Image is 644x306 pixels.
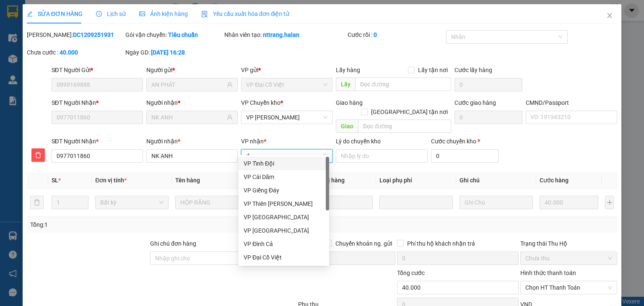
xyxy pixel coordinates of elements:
div: SĐT Người Nhận [52,98,143,107]
button: delete [30,196,44,209]
span: Bất kỳ [100,196,164,209]
span: Giao [336,119,358,133]
label: Hình thức thanh toán [520,270,576,276]
span: Chưa thu [525,252,612,265]
span: Chọn HT Thanh Toán [525,281,612,294]
input: Tên người nhận [151,113,225,122]
input: Lý do chuyển kho [336,149,427,163]
input: Cước lấy hàng [454,78,522,91]
span: Tên hàng [175,177,200,184]
span: VP Đại Cồ Việt [246,78,327,91]
span: picture [139,11,145,17]
input: Dọc đường [355,78,451,91]
span: VP Chuyển kho [241,99,280,106]
label: Ghi chú đơn hàng [150,240,196,247]
span: Phí thu hộ khách nhận trả [404,239,478,248]
b: nttrang.halan [263,31,299,38]
input: Ghi Chú [460,196,533,209]
th: Loại phụ phí [376,172,456,189]
span: Lấy [336,78,355,91]
input: VD: Bàn, Ghế [175,196,249,209]
div: Gói vận chuyển: [125,30,222,39]
button: Close [598,4,621,28]
div: VP Đại Cồ Việt [239,251,329,264]
input: Ghi chú đơn hàng [150,252,272,265]
span: Cước hàng [540,177,569,184]
span: close [606,12,613,19]
b: 40.000 [60,49,78,56]
div: Cước rồi : [348,30,444,39]
span: clock-circle [96,11,102,17]
input: Tên người gửi [151,80,225,89]
div: VP Thiên [PERSON_NAME] [244,199,324,208]
div: VP Cái Dăm [239,170,329,184]
div: VP Đình Cả [239,237,329,251]
div: VP Giếng Đáy [239,184,329,197]
span: Lịch sử [96,10,126,17]
span: Lấy tận nơi [415,65,451,75]
div: Cước chuyển kho [431,137,499,146]
span: Chuyển khoản ng. gửi [332,239,395,248]
div: VP Tỉnh Đội [244,159,324,168]
span: Lấy hàng [336,67,360,73]
div: Tổng: 1 [30,220,249,229]
span: SL [52,177,58,184]
div: CMND/Passport [526,98,617,107]
div: Chưa cước : [27,48,124,57]
input: Cước giao hàng [454,111,522,124]
div: VP Hà Đông [239,210,329,224]
input: 0 [540,196,598,209]
span: Yêu cầu xuất hóa đơn điện tử [201,10,290,17]
div: VP Giếng Đáy [244,186,324,195]
input: SĐT người nhận [52,149,143,163]
div: VP Đại Cồ Việt [244,253,324,262]
div: [PERSON_NAME]: [27,30,124,39]
div: SĐT Người Gửi [52,65,143,75]
span: [GEOGRAPHIC_DATA] tận nơi [368,107,451,117]
div: Người nhận [146,98,238,107]
span: VP Hoàng Gia [246,111,327,124]
div: VP Định Hóa [239,224,329,237]
input: 0 [314,196,372,209]
div: VP Cái Dăm [244,172,324,182]
div: Ngày GD: [125,48,222,57]
span: user [227,114,233,120]
button: delete [31,148,45,162]
span: Đơn vị tính [95,177,127,184]
div: VP Đình Cả [244,239,324,249]
div: Người nhận [146,137,238,146]
span: Giá trị hàng [314,177,345,184]
div: VP [GEOGRAPHIC_DATA] [244,213,324,222]
span: Giao hàng [336,99,363,106]
input: Tên người nhận [146,149,238,163]
input: Dọc đường [358,119,451,133]
div: SĐT Người Nhận [52,137,143,146]
span: delete [32,152,44,158]
th: Ghi chú [456,172,536,189]
div: VP [GEOGRAPHIC_DATA] [244,226,324,235]
div: VP Tỉnh Đội [239,157,329,170]
b: [DATE] 16:28 [151,49,185,56]
div: VP gửi [241,65,332,75]
span: edit [27,11,33,17]
span: user [227,82,233,88]
b: Tiêu chuẩn [168,31,198,38]
span: SỬA ĐƠN HÀNG [27,10,83,17]
span: VP nhận [241,138,264,145]
img: icon [201,11,208,18]
b: DC1209251931 [73,31,114,38]
div: VP Thiên Đường Bảo Sơn [239,197,329,210]
label: Cước lấy hàng [454,67,492,73]
div: Trạng thái Thu Hộ [520,239,617,248]
label: Cước giao hàng [454,99,496,106]
span: Ảnh kiện hàng [139,10,188,17]
b: 0 [374,31,377,38]
label: Lý do chuyển kho [336,138,381,145]
button: plus [605,196,614,209]
div: Người gửi [146,65,238,75]
span: Tổng cước [397,270,425,276]
div: Nhân viên tạo: [224,30,346,39]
